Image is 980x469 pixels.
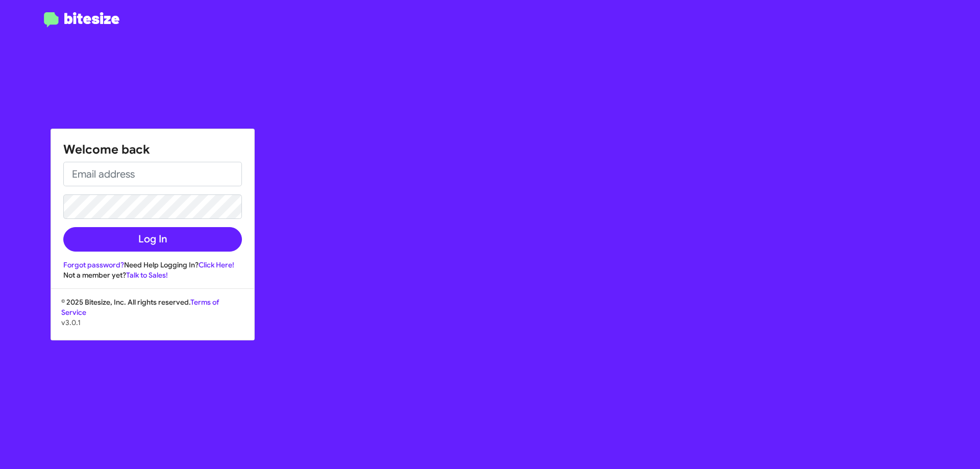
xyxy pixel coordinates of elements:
a: Forgot password? [63,260,124,269]
h1: Welcome back [63,141,242,158]
button: Log In [63,227,242,252]
input: Email address [63,162,242,186]
div: © 2025 Bitesize, Inc. All rights reserved. [51,297,254,340]
a: Talk to Sales! [126,270,168,280]
p: v3.0.1 [61,317,244,328]
div: Not a member yet? [63,270,242,280]
div: Need Help Logging In? [63,260,242,270]
a: Click Here! [199,260,234,269]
